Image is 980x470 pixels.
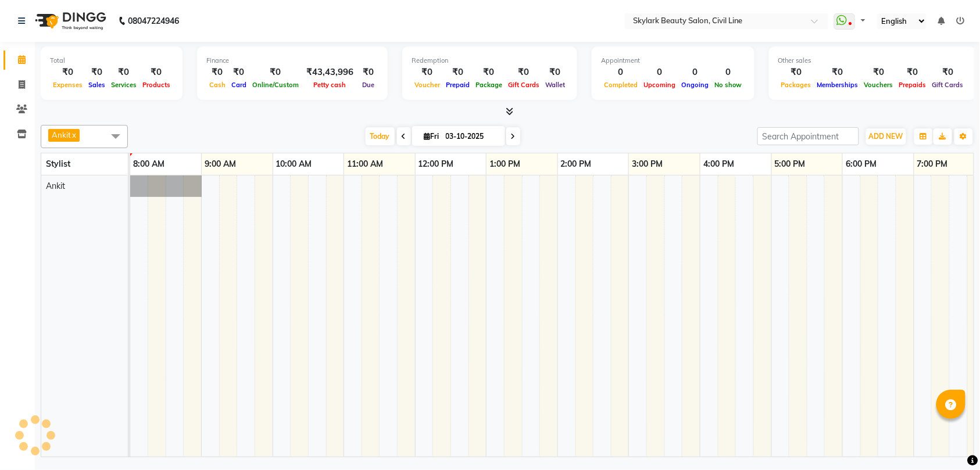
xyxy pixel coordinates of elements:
div: ₹0 [778,66,814,79]
div: ₹0 [896,66,929,79]
span: Upcoming [641,81,678,89]
span: Expenses [50,81,85,89]
div: ₹0 [249,66,302,79]
span: Online/Custom [249,81,302,89]
div: 0 [641,66,678,79]
div: ₹0 [140,66,173,79]
a: 12:00 PM [416,156,457,173]
div: Redemption [412,56,568,66]
div: ₹0 [358,66,378,79]
div: Total [50,56,173,66]
span: Card [228,81,249,89]
a: 10:00 AM [273,156,315,173]
a: 7:00 PM [914,156,951,173]
span: Petty cash [311,81,349,89]
div: ₹0 [228,66,249,79]
span: ADD NEW [869,132,903,141]
span: Prepaid [443,81,473,89]
a: 5:00 PM [772,156,809,173]
span: Products [140,81,173,89]
div: ₹0 [50,66,85,79]
span: Package [473,81,505,89]
span: Ankit [46,181,65,191]
span: Wallet [542,81,568,89]
span: Gift Cards [505,81,542,89]
a: 3:00 PM [629,156,666,173]
span: No show [711,81,745,89]
div: ₹0 [861,66,896,79]
div: Finance [206,56,378,66]
div: ₹0 [473,66,505,79]
span: Vouchers [861,81,896,89]
span: Ankit [52,130,71,139]
span: Sales [85,81,108,89]
span: Stylist [46,159,70,169]
span: Today [366,127,395,145]
div: Other sales [778,56,967,66]
div: Appointment [601,56,745,66]
div: 0 [711,66,745,79]
input: 2025-10-03 [442,128,500,145]
span: Memberships [814,81,861,89]
span: Gift Cards [929,81,967,89]
div: ₹0 [929,66,967,79]
span: Cash [206,81,228,89]
span: Prepaids [896,81,929,89]
div: ₹0 [85,66,108,79]
div: ₹0 [206,66,228,79]
div: ₹0 [542,66,568,79]
a: 9:00 AM [202,156,239,173]
b: 08047224946 [128,5,179,37]
span: Voucher [412,81,443,89]
div: ₹43,43,996 [302,66,358,79]
div: 0 [678,66,711,79]
div: ₹0 [108,66,140,79]
span: Due [359,81,377,89]
a: 2:00 PM [558,156,595,173]
div: ₹0 [814,66,861,79]
span: Completed [601,81,641,89]
a: 11:00 AM [344,156,386,173]
div: ₹0 [505,66,542,79]
button: ADD NEW [866,128,906,145]
span: Fri [421,132,442,141]
div: 0 [601,66,641,79]
a: 6:00 PM [843,156,879,173]
a: 1:00 PM [487,156,523,173]
img: logo [30,5,109,37]
a: x [71,130,76,139]
div: ₹0 [443,66,473,79]
a: 8:00 AM [130,156,167,173]
span: Packages [778,81,814,89]
a: 4:00 PM [700,156,737,173]
span: Ongoing [678,81,711,89]
input: Search Appointment [757,127,859,145]
span: Services [108,81,140,89]
div: ₹0 [412,66,443,79]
